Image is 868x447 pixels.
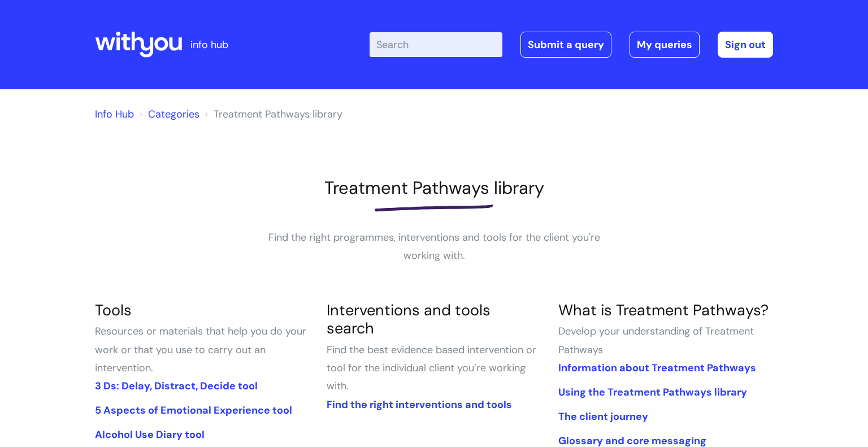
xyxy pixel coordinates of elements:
[718,32,773,58] a: Sign out
[264,228,604,265] p: Find the right programmes, interventions and tools for the client you're working with.
[95,107,134,121] a: Info Hub
[95,177,773,198] h1: Treatment Pathways library
[95,324,306,375] span: Resources or materials that help you do your work or that you use to carry out an intervention.
[137,105,199,123] li: Solution home
[95,300,132,320] a: Tools
[558,300,769,320] a: What is Treatment Pathways?
[190,36,228,54] p: info hub
[558,410,648,423] a: The client journey
[327,300,491,338] a: Interventions and tools search
[95,428,205,441] a: Alcohol Use Diary tool
[95,379,258,393] a: 3 Ds: Delay, Distract, Decide tool
[148,107,199,121] a: Categories
[558,361,756,375] a: Information about Treatment Pathways
[520,32,611,58] a: Submit a query
[95,403,292,417] a: 5 Aspects of Emotional Experience tool
[327,343,536,393] span: Find the best evidence based intervention or tool for the individual client you’re working with.
[558,385,747,399] a: Using the Treatment Pathways library
[202,105,342,123] li: Treatment Pathways library
[327,398,512,411] a: Find the right interventions and tools
[630,32,700,58] a: My queries
[370,32,773,58] div: | -
[558,324,754,356] span: Develop your understanding of Treatment Pathways
[370,32,502,57] input: Search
